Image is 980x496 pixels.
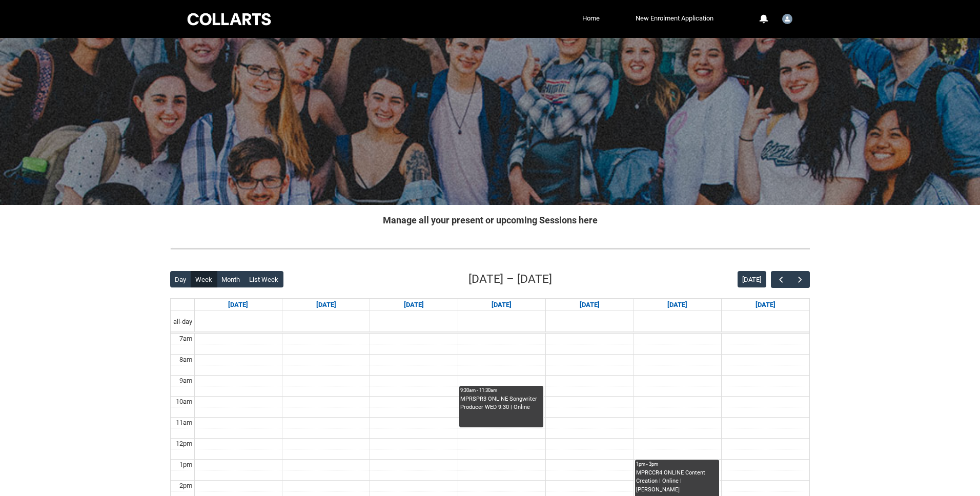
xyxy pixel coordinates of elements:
a: Go to September 19, 2025 [665,299,689,311]
a: Go to September 14, 2025 [226,299,250,311]
span: all-day [171,317,194,327]
h2: Manage all your present or upcoming Sessions here [170,213,810,227]
div: MPRSPR3 ONLINE Songwriter Producer WED 9:30 | Online [460,395,542,412]
a: Go to September 15, 2025 [314,299,338,311]
button: Previous Week [771,271,790,288]
div: 9am [177,376,194,386]
button: User Profile Student.mniven.6605 [780,10,795,26]
button: Month [217,271,245,287]
button: List Week [244,271,283,287]
div: 7am [177,334,194,344]
div: 10am [174,397,194,407]
div: MPRCCR4 ONLINE Content Creation | Online | [PERSON_NAME] [636,469,718,494]
div: 9:30am - 11:30am [460,387,542,394]
div: 11am [174,418,194,428]
h2: [DATE] – [DATE] [468,271,552,288]
a: New Enrolment Application [633,11,716,26]
div: 8am [177,355,194,365]
div: 2pm [177,481,194,491]
a: Go to September 16, 2025 [402,299,426,311]
button: [DATE] [738,271,766,287]
button: Day [170,271,191,287]
button: Next Week [790,271,810,288]
img: Student.mniven.6605 [782,14,792,24]
button: Week [191,271,217,287]
a: Home [580,11,602,26]
a: Go to September 18, 2025 [578,299,602,311]
div: 1pm [177,460,194,470]
a: Go to September 17, 2025 [489,299,514,311]
a: Go to September 20, 2025 [753,299,778,311]
img: REDU_GREY_LINE [170,243,810,254]
div: 1pm - 3pm [636,461,718,468]
div: 12pm [174,439,194,449]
